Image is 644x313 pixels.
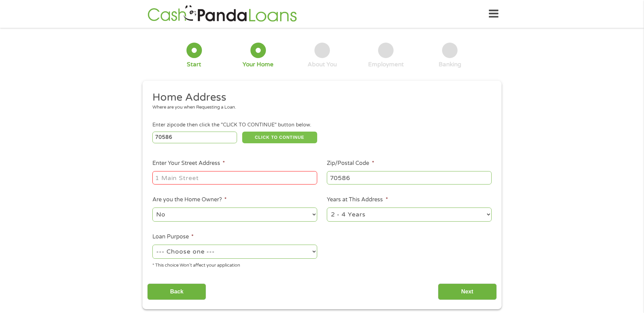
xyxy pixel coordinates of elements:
[438,283,497,300] input: Next
[152,171,317,184] input: 1 Main Street
[327,196,388,203] label: Years at This Address
[152,132,237,143] input: Enter Zipcode (e.g 01510)
[152,104,487,111] div: Where are you when Requesting a Loan.
[152,233,194,241] label: Loan Purpose
[152,91,487,104] h2: Home Address
[308,61,337,68] div: About You
[146,4,299,24] img: GetLoanNow Logo
[243,61,273,68] div: Your Home
[152,160,225,167] label: Enter Your Street Address
[439,61,461,68] div: Banking
[152,260,317,269] div: * This choice Won’t affect your application
[187,61,201,68] div: Start
[242,132,317,143] button: CLICK TO CONTINUE
[152,196,227,203] label: Are you the Home Owner?
[147,283,206,300] input: Back
[368,61,404,68] div: Employment
[327,160,374,167] label: Zip/Postal Code
[152,121,492,129] div: Enter zipcode then click the "CLICK TO CONTINUE" button below.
